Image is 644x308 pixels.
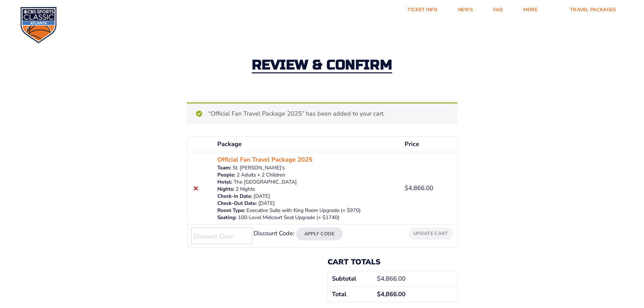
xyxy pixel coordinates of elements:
[187,102,457,124] div: “Official Fan Travel Package 2025” has been added to your cart.
[217,171,235,179] dt: People:
[217,214,237,221] dt: Seating:
[217,193,252,200] dt: Check-In Date:
[20,7,57,43] img: CBS Sports Classic
[217,207,245,214] dt: Room Type:
[328,271,373,286] th: Subtotal
[254,229,294,237] label: Discount Code:
[217,179,396,186] p: The [GEOGRAPHIC_DATA]
[217,155,312,164] a: Official Fan Travel Package 2025
[409,228,453,239] button: Update cart
[296,228,343,240] button: Apply Code
[377,275,406,283] bdi: 4,866.00
[217,186,234,193] dt: Nights:
[191,184,200,193] a: Remove this item
[401,137,457,152] th: Price
[252,58,392,73] h2: Review & Confirm
[377,290,406,298] bdi: 4,866.00
[217,207,396,214] p: Executive Suite with King Room Upgrade (+ $970)
[217,164,396,171] p: St. [PERSON_NAME]’s
[405,184,408,192] span: $
[377,275,381,283] span: $
[217,186,396,193] p: 2 Nights
[217,193,396,200] p: [DATE]
[328,286,373,302] th: Total
[217,179,232,186] dt: Hotel:
[213,137,400,152] th: Package
[405,184,433,192] bdi: 4,866.00
[217,200,257,207] dt: Check-Out Date:
[217,164,231,171] dt: Team:
[217,214,396,221] p: 100-Level Midcourt Seat Upgrade (+ $1740)
[217,200,396,207] p: [DATE]
[191,228,252,244] input: Discount Code
[217,171,396,179] p: 2 Adults + 2 Children
[377,290,381,298] span: $
[328,258,457,266] h2: Cart totals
